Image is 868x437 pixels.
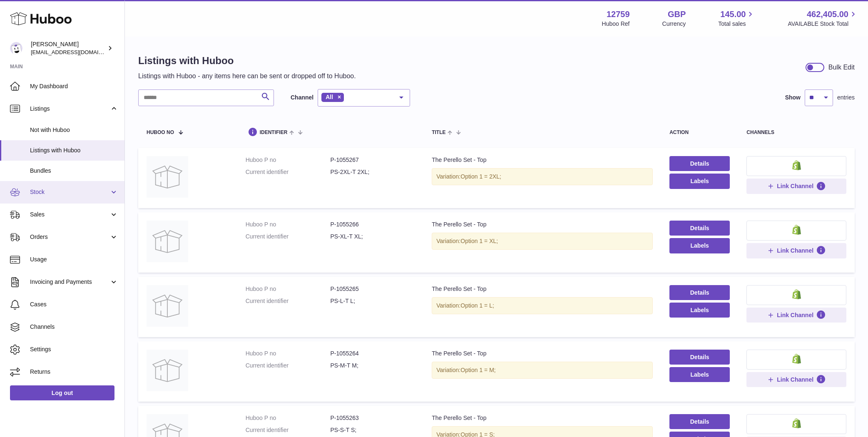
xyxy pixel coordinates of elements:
button: Link Channel [746,372,846,387]
span: Settings [30,345,118,353]
span: identifier [260,130,288,135]
img: shopify-small.png [792,418,801,428]
dd: P-1055266 [330,221,415,228]
dt: Current identifier [246,297,331,305]
div: The Perello Set - Top [432,285,653,293]
span: Bundles [30,167,118,175]
h1: Listings with Huboo [138,54,356,67]
dd: PS-XL-T XL; [330,233,415,241]
span: Link Channel [777,311,813,319]
span: Cases [30,300,118,308]
span: Link Channel [777,376,813,383]
span: Total sales [718,20,755,28]
label: Channel [291,94,313,102]
div: Variation: [432,168,653,185]
dd: PS-2XL-T 2XL; [330,168,415,176]
dt: Huboo P no [246,350,331,358]
span: Listings with Huboo [30,146,118,154]
img: sofiapanwar@unndr.com [10,42,22,55]
dd: PS-S-T S; [330,426,415,434]
span: Listings [30,105,109,113]
span: Huboo no [147,130,174,135]
dd: P-1055264 [330,350,415,358]
div: The Perello Set - Top [432,350,653,358]
dd: PS-M-T M; [330,362,415,370]
label: Show [785,94,801,102]
img: shopify-small.png [792,160,801,170]
span: My Dashboard [30,82,118,90]
a: Details [669,285,730,300]
dt: Huboo P no [246,221,331,228]
div: The Perello Set - Top [432,221,653,228]
img: The Perello Set - Top [147,285,188,327]
button: Labels [669,238,730,253]
span: 462,405.00 [807,9,848,20]
dt: Current identifier [246,362,331,370]
span: Usage [30,256,118,263]
span: Link Channel [777,182,813,190]
button: Labels [669,303,730,318]
img: shopify-small.png [792,354,801,364]
div: [PERSON_NAME] [31,40,106,56]
a: 462,405.00 AVAILABLE Stock Total [788,9,858,28]
span: All [326,94,333,100]
span: Returns [30,368,118,376]
img: The Perello Set - Top [147,221,188,262]
dt: Current identifier [246,233,331,241]
a: Details [669,156,730,171]
a: Log out [10,385,114,400]
span: title [432,130,445,135]
p: Listings with Huboo - any items here can be sent or dropped off to Huboo. [138,72,356,81]
img: shopify-small.png [792,225,801,235]
button: Link Channel [746,243,846,258]
span: Not with Huboo [30,126,118,134]
div: channels [746,130,846,135]
dt: Huboo P no [246,414,331,422]
span: AVAILABLE Stock Total [788,20,858,28]
dd: P-1055265 [330,285,415,293]
button: Link Channel [746,179,846,194]
dt: Huboo P no [246,156,331,164]
span: entries [837,94,855,102]
img: The Perello Set - Top [147,350,188,391]
button: Labels [669,367,730,382]
div: The Perello Set - Top [432,156,653,164]
dt: Current identifier [246,426,331,434]
div: action [669,130,730,135]
dd: PS-L-T L; [330,297,415,305]
div: Currency [662,20,686,28]
strong: GBP [668,9,686,20]
div: Bulk Edit [828,63,855,72]
strong: 12759 [607,9,630,20]
span: Invoicing and Payments [30,278,109,286]
a: Details [669,221,730,236]
span: Option 1 = M; [460,367,495,373]
span: Option 1 = 2XL; [460,173,501,180]
span: [EMAIL_ADDRESS][DOMAIN_NAME] [31,49,122,55]
img: The Perello Set - Top [147,156,188,198]
span: Option 1 = XL; [460,238,498,244]
span: Stock [30,188,109,196]
span: Sales [30,211,109,218]
div: Huboo Ref [602,20,630,28]
img: shopify-small.png [792,289,801,299]
button: Link Channel [746,308,846,323]
span: Channels [30,323,118,331]
span: Orders [30,233,109,241]
dt: Current identifier [246,168,331,176]
dd: P-1055263 [330,414,415,422]
div: Variation: [432,362,653,379]
div: Variation: [432,233,653,250]
dt: Huboo P no [246,285,331,293]
button: Labels [669,174,730,189]
a: 145.00 Total sales [718,9,755,28]
div: Variation: [432,297,653,314]
a: Details [669,414,730,429]
span: Link Channel [777,247,813,254]
a: Details [669,350,730,365]
span: 145.00 [720,9,746,20]
div: The Perello Set - Top [432,414,653,422]
span: Option 1 = L; [460,302,494,309]
dd: P-1055267 [330,156,415,164]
